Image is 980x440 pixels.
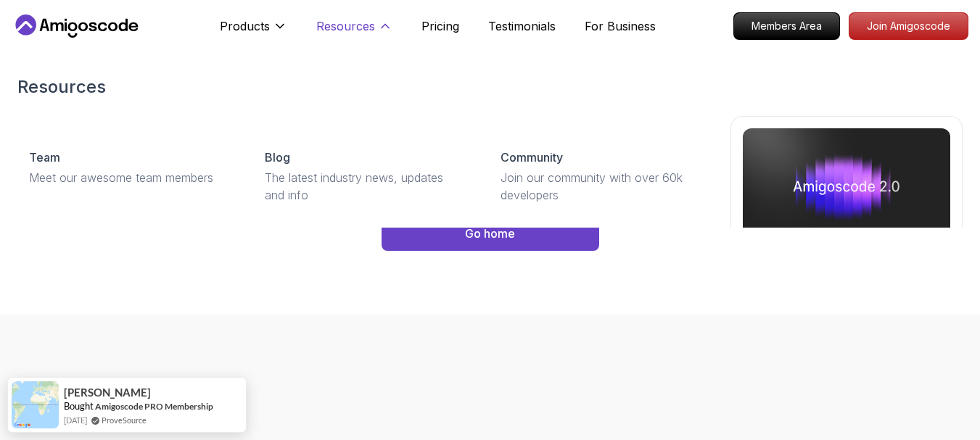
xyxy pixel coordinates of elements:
p: Meet our awesome team members [29,169,230,186]
a: Join Amigoscode [849,12,968,40]
img: amigoscode 2.0 [743,128,950,244]
a: TeamMeet our awesome team members [17,137,242,198]
p: Members Area [734,13,839,39]
p: Blog [265,149,290,166]
a: Amigoscode PRO Membership [95,401,213,412]
div: Go home [465,225,515,242]
p: Resources [316,17,375,35]
a: CommunityJoin our community with over 60k developers [489,137,713,215]
a: Home page [382,216,599,251]
span: Bought [64,400,94,412]
p: Community [501,149,563,166]
button: Products [220,17,287,46]
a: BlogThe latest industry news, updates and info [253,137,477,215]
a: For Business [585,17,656,35]
button: Resources [316,17,392,46]
span: [PERSON_NAME] [64,386,151,399]
p: Team [29,149,60,166]
a: Pricing [421,17,459,35]
a: amigoscode 2.0 [730,116,963,326]
img: provesource social proof notification image [12,381,59,428]
button: Go home [382,216,599,251]
span: [DATE] [64,414,87,426]
h2: Resources [17,75,963,99]
p: Join Amigoscode [849,13,968,39]
p: The latest industry news, updates and info [265,169,466,204]
a: Members Area [733,12,840,40]
p: Join our community with over 60k developers [501,169,701,204]
a: ProveSource [102,414,147,426]
p: Products [220,17,270,35]
a: Testimonials [488,17,556,35]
